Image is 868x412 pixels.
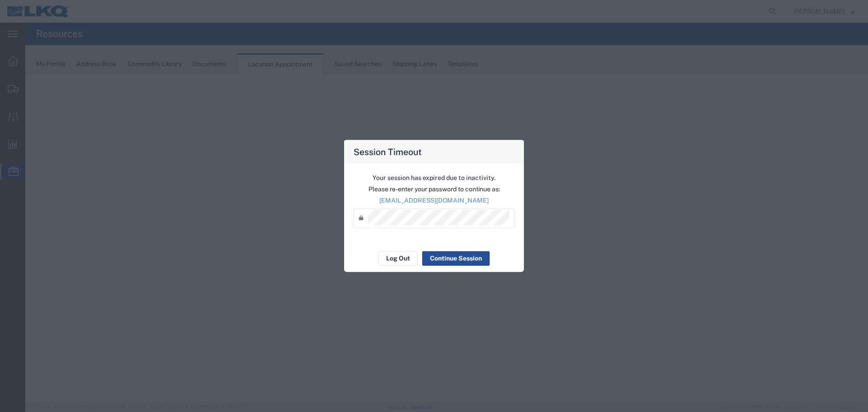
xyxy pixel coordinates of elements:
p: Please re-enter your password to continue as: [354,184,514,194]
button: Continue Session [422,251,490,265]
p: [EMAIL_ADDRESS][DOMAIN_NAME] [354,195,514,205]
p: Your session has expired due to inactivity. [354,173,514,182]
h4: Session Timeout [354,145,422,158]
button: Log Out [378,251,418,265]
